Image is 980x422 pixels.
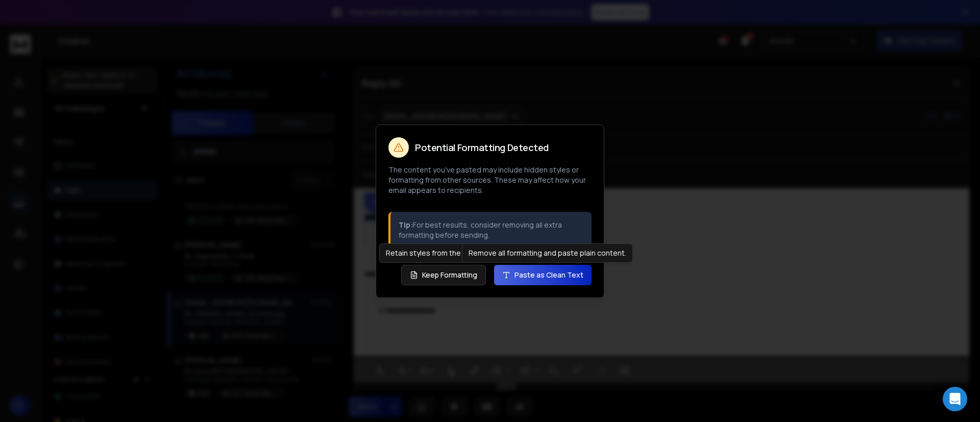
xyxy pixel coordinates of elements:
button: Keep Formatting [401,265,486,285]
p: For best results, consider removing all extra formatting before sending. [399,220,583,240]
div: Remove all formatting and paste plain content. [462,243,633,263]
div: Open Intercom Messenger [943,387,967,411]
div: Retain styles from the original source. [379,243,521,263]
button: Paste as Clean Text [494,265,592,285]
h2: Potential Formatting Detected [415,143,549,152]
strong: Tip: [399,220,413,230]
p: The content you've pasted may include hidden styles or formatting from other sources. These may a... [388,165,592,195]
